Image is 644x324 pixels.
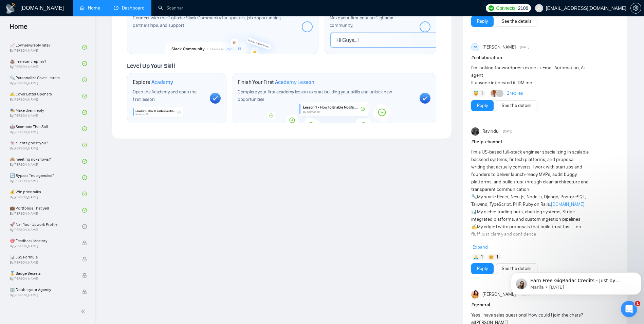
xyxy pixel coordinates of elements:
[275,79,314,86] span: Academy Lesson
[10,138,82,152] a: 👻 clients ghost you?By[PERSON_NAME]
[477,265,488,272] a: Reply
[10,56,82,71] a: 💩 Irrelevant replies?By[PERSON_NAME]
[10,244,75,248] span: By [PERSON_NAME]
[482,128,499,135] span: Ravindu
[10,72,82,87] a: 🔍 Personalize Cover LettersBy[PERSON_NAME]
[4,22,33,36] span: Home
[477,102,488,109] a: Reply
[471,224,477,230] span: ✍️
[482,43,516,51] span: [PERSON_NAME]
[82,175,87,180] span: check-circle
[496,4,516,12] span: Connects:
[22,20,124,160] span: Earn Free GigRadar Credits - Just by Sharing Your Story! 💬 Want more credits for sending proposal...
[489,5,494,11] img: upwork-logo.png
[481,90,483,97] span: 1
[10,89,82,104] a: ✍️ Cover Letter OpenersBy[PERSON_NAME]
[114,5,145,11] a: dashboardDashboard
[502,265,532,272] a: See the details
[473,244,488,250] span: Expand
[10,154,82,169] a: 🙈 meeting no-shows?By[PERSON_NAME]
[82,45,87,50] span: check-circle
[10,186,82,201] a: 💰 Win price talksBy[PERSON_NAME]
[482,291,516,298] span: [PERSON_NAME]
[471,100,494,111] button: Reply
[80,5,100,11] a: homeHome
[82,126,87,131] span: check-circle
[481,254,483,260] span: 1
[10,105,82,120] a: 🎭 Make them replyBy[PERSON_NAME]
[502,18,532,25] a: See the details
[10,237,75,244] span: 🎯 Feedback Mastery
[10,219,82,234] a: 🚀 Nail Your Upwork ProfileBy[PERSON_NAME]
[471,54,619,61] h1: # collaboration
[507,90,523,97] a: 2replies
[502,102,532,109] a: See the details
[82,257,87,262] span: lock
[165,26,280,54] img: slackcommunity-bg.png
[489,255,494,259] img: 😊
[82,192,87,196] span: check-circle
[82,110,87,115] span: check-circle
[10,270,75,277] span: 🏅 Badge Secrets
[631,5,641,11] span: setting
[10,260,75,265] span: By [PERSON_NAME]
[127,62,175,70] span: Level Up Your Skill
[471,194,477,200] span: 🔧
[10,254,75,260] span: 📊 JSS Formula
[508,258,644,306] iframe: Intercom notifications message
[10,121,82,136] a: 🤖 Scanners That SellBy[PERSON_NAME]
[158,5,183,11] a: searchScanner
[151,79,173,86] span: Academy
[537,6,541,11] span: user
[477,18,488,25] a: Reply
[82,143,87,147] span: check-circle
[82,224,87,229] span: check-circle
[472,43,479,51] div: BO
[520,44,529,50] span: [DATE]
[82,240,87,245] span: lock
[471,148,590,290] div: I’m a US-based full-stack engineer specializing in scalable backend systems, fintech platforms, a...
[471,16,494,27] button: Reply
[621,301,637,317] iframe: Intercom live chat
[10,293,75,297] span: By [PERSON_NAME]
[471,127,479,136] img: Ravindu
[10,203,82,218] a: 💼 Portfolios That SellBy[PERSON_NAME]
[474,255,478,259] img: 🙏
[81,308,88,315] span: double-left
[10,277,75,281] span: By [PERSON_NAME]
[82,273,87,278] span: lock
[471,290,479,299] img: Chey Ochoa
[471,263,494,274] button: Reply
[133,79,173,86] h1: Explore
[496,254,498,260] span: 1
[471,138,619,146] h1: # help-channel
[10,286,75,293] span: 🏢 Double your Agency
[10,40,82,55] a: 📈 Low view/reply rate?By[PERSON_NAME]
[238,89,392,102] span: Complete your first academy lesson to start building your skills and unlock new opportunities.
[471,209,477,215] span: 📊
[10,170,82,185] a: 🔄 Bypass “no agencies”By[PERSON_NAME]
[5,3,16,14] img: logo
[496,263,537,274] button: See the details
[82,208,87,213] span: check-circle
[630,5,641,11] a: setting
[474,91,478,96] img: 😇
[82,61,87,66] span: check-circle
[518,4,528,12] span: 2106
[496,100,537,111] button: See the details
[471,64,590,87] div: I'm looking for wordpress expert + Email Automation, Ai agent If anyone interested it, DM me
[22,26,125,32] p: Message from Mariia, sent 1w ago
[496,16,537,27] button: See the details
[133,89,196,102] span: Open the Academy and open the first lesson.
[503,128,512,134] span: [DATE]
[635,301,640,306] span: 1
[471,301,619,309] h1: # general
[82,94,87,98] span: check-circle
[82,159,87,164] span: check-circle
[238,79,314,86] h1: Finish Your First
[82,289,87,294] span: lock
[551,201,584,207] a: [DOMAIN_NAME]
[82,77,87,82] span: check-circle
